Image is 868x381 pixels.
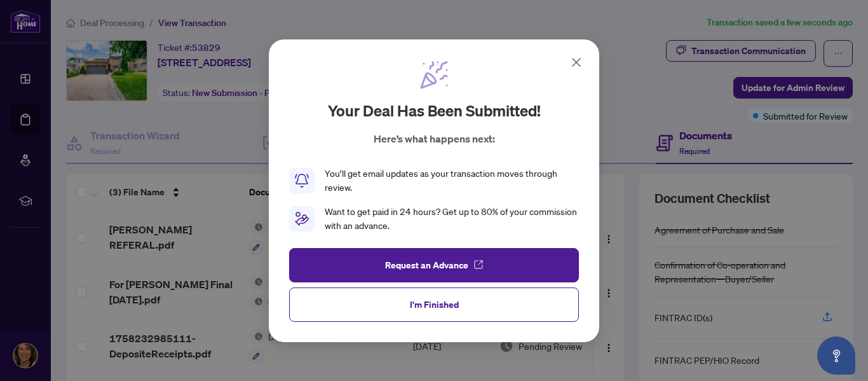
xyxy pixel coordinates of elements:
div: You’ll get email updates as your transaction moves through review. [325,167,579,195]
h2: Your deal has been submitted! [328,100,541,121]
span: I'm Finished [410,294,459,314]
span: Request an Advance [385,254,468,275]
button: Request an Advance [289,247,579,282]
div: Want to get paid in 24 hours? Get up to 80% of your commission with an advance. [325,205,579,233]
p: Here’s what happens next: [374,131,495,146]
button: Open asap [817,336,855,375]
button: I'm Finished [289,287,579,321]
